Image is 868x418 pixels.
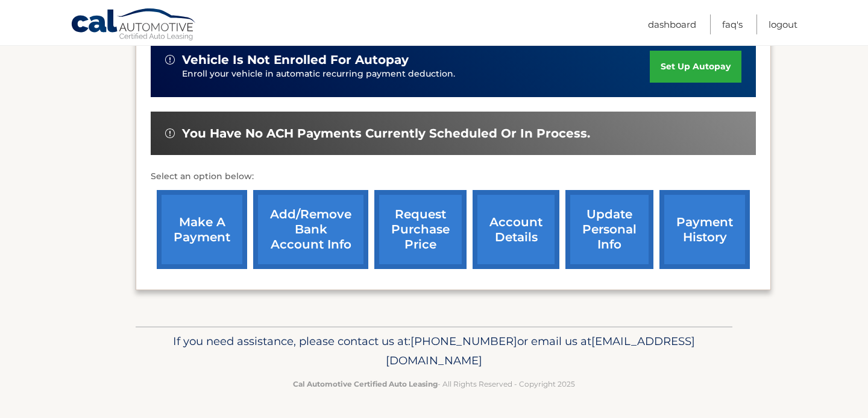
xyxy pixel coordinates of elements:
[648,14,696,34] a: Dashboard
[182,126,590,141] span: You have no ACH payments currently scheduled or in process.
[165,55,175,65] img: alert-white.svg
[165,128,175,138] img: alert-white.svg
[386,334,695,367] span: [EMAIL_ADDRESS][DOMAIN_NAME]
[143,378,725,390] p: - All Rights Reserved - Copyright 2025
[374,190,467,269] a: request purchase price
[565,190,653,269] a: update personal info
[659,190,750,269] a: payment history
[293,379,438,388] strong: Cal Automotive Certified Auto Leasing
[143,332,725,370] p: If you need assistance, please contact us at: or email us at
[473,190,559,269] a: account details
[71,8,197,43] a: Cal Automotive
[769,14,797,34] a: Logout
[151,169,756,184] p: Select an option below:
[182,68,650,81] p: Enroll your vehicle in automatic recurring payment deduction.
[722,14,743,34] a: FAQ's
[650,51,741,83] a: set up autopay
[253,190,368,269] a: Add/Remove bank account info
[182,52,409,68] span: vehicle is not enrolled for autopay
[410,334,517,348] span: [PHONE_NUMBER]
[157,190,247,269] a: make a payment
